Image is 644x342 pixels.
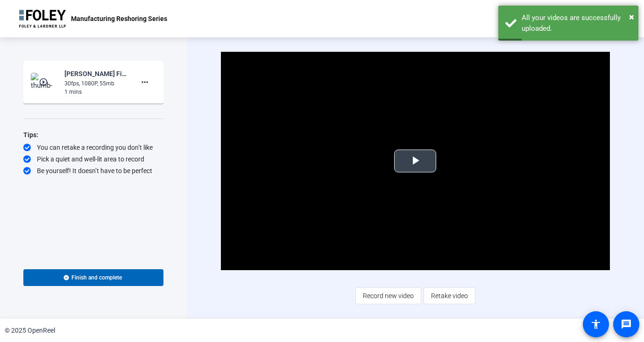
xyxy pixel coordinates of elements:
[23,154,163,164] div: Pick a quiet and well-lit area to record
[5,326,55,335] div: © 2025 OpenReel
[522,13,631,34] div: All your videos are successfully uploaded.
[23,143,163,152] div: You can retake a recording you don’t like
[23,129,163,140] div: Tips:
[31,73,58,91] img: thumb-nail
[363,287,414,305] span: Record new video
[590,319,602,330] mat-icon: accessibility
[355,287,421,304] button: Record new video
[629,11,634,22] span: ×
[19,9,66,28] img: OpenReel logo
[629,10,634,24] button: Close
[221,52,609,270] div: Video Player
[39,77,50,87] mat-icon: play_circle_outline
[23,269,163,286] button: Finish and complete
[23,166,163,175] div: Be yourself! It doesn’t have to be perfect
[394,149,436,172] button: Play Video
[424,287,475,304] button: Retake video
[431,287,468,305] span: Retake video
[64,68,127,79] div: [PERSON_NAME] Fix-Manufacturing Reshoring Series-Manufacturing Reshoring Series-1758892177571-webcam
[621,319,632,330] mat-icon: message
[64,88,127,96] div: 1 mins
[64,79,127,88] div: 30fps, 1080P, 55mb
[139,77,150,88] mat-icon: more_horiz
[71,13,167,24] p: Manufacturing Reshoring Series
[71,274,122,281] span: Finish and complete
